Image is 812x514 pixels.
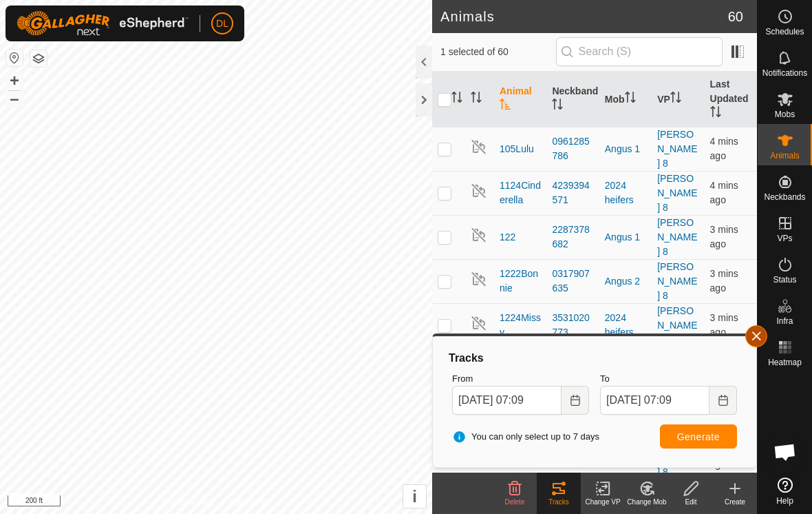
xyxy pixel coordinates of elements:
span: 1124Cinderella [500,178,541,207]
img: returning off [471,138,487,155]
span: Help [776,497,793,505]
img: returning off [471,183,487,199]
th: Last Updated [705,72,757,127]
span: 8 Sep 2025 at 7:06 am [710,312,738,338]
button: Choose Date [709,386,737,415]
p-sorticon: Activate to sort [451,94,462,105]
div: Angus 2 [605,274,646,289]
span: 8 Sep 2025 at 7:06 am [710,224,738,249]
label: To [600,372,737,386]
button: i [403,485,426,508]
div: 0317907635 [552,267,593,296]
span: 8 Sep 2025 at 7:05 am [710,180,738,205]
div: Tracks [447,350,742,367]
span: 1224Missy [500,311,541,340]
a: [PERSON_NAME] 8 [657,129,697,169]
img: returning off [471,315,487,331]
div: Change Mob [625,497,669,507]
a: Contact Us [230,496,270,508]
div: Tracks [537,497,581,507]
input: Search (S) [556,37,723,66]
span: Status [773,276,796,284]
span: 122 [500,230,515,245]
span: 60 [728,6,743,27]
button: – [6,90,23,107]
span: Notifications [762,69,807,77]
a: [PERSON_NAME] 8 [657,217,697,257]
span: 8 Sep 2025 at 7:05 am [710,268,738,294]
button: Reset Map [6,50,23,66]
a: [PERSON_NAME] 8 [657,305,697,345]
div: Create [713,497,757,507]
button: Choose Date [562,386,589,415]
button: + [6,72,23,89]
a: Help [758,472,812,511]
span: You can only select up to 7 days [452,430,599,444]
div: 3531020773 [552,311,593,340]
span: Delete [505,498,525,506]
span: Mobs [775,110,795,119]
span: Generate [677,431,720,442]
h2: Animals [440,8,728,25]
div: 2024 heifers [605,311,646,340]
span: Heatmap [768,358,802,367]
span: Infra [776,317,793,325]
p-sorticon: Activate to sort [471,94,482,105]
th: Animal [494,72,546,127]
span: DL [216,17,228,31]
span: 1222Bonnie [500,267,541,296]
span: 8 Sep 2025 at 7:05 am [710,136,738,161]
div: Angus 1 [605,230,646,245]
label: From [452,372,589,386]
p-sorticon: Activate to sort [625,94,636,105]
div: 2287378682 [552,223,593,251]
button: Map Layers [30,50,47,67]
span: VPs [777,234,792,243]
a: Privacy Policy [162,496,213,508]
span: Animals [770,152,800,160]
div: 4239394571 [552,178,593,207]
div: Change VP [581,497,625,507]
p-sorticon: Activate to sort [710,108,721,119]
div: 2024 heifers [605,178,646,207]
span: Schedules [765,28,804,36]
img: returning off [471,271,487,287]
p-sorticon: Activate to sort [670,94,681,105]
span: i [412,487,417,506]
img: Gallagher Logo [17,11,189,36]
span: Neckbands [764,193,805,201]
p-sorticon: Activate to sort [500,101,511,112]
a: [PERSON_NAME] 8 [657,173,697,213]
img: returning off [471,227,487,243]
div: Open chat [765,431,806,473]
th: VP [652,72,704,127]
span: 1 selected of 60 [440,45,556,59]
span: 105Lulu [500,142,534,156]
div: Angus 1 [605,142,646,156]
p-sorticon: Activate to sort [552,101,563,112]
th: Mob [599,72,652,127]
button: Generate [660,424,737,449]
a: [PERSON_NAME] 8 [657,261,697,301]
div: Edit [669,497,713,507]
th: Neckband [546,72,599,127]
div: 0961285786 [552,134,593,163]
